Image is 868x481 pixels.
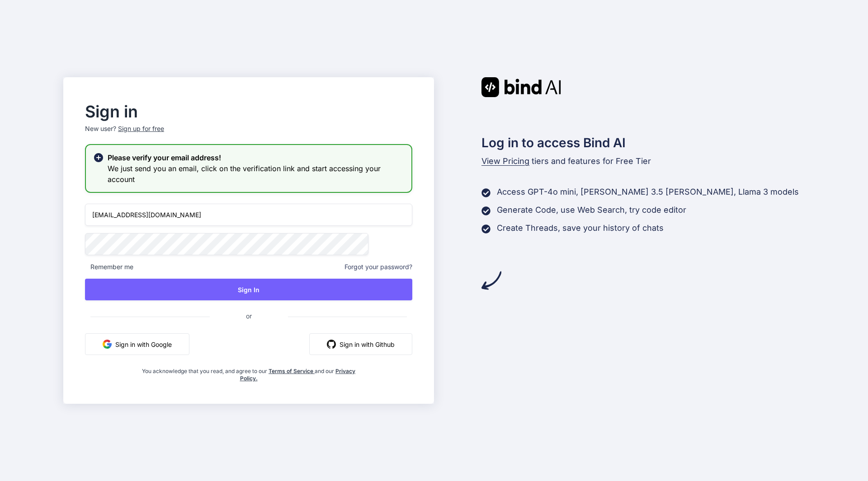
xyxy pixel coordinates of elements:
[481,155,805,168] p: tiers and features for Free Tier
[210,305,288,327] span: or
[85,333,189,355] button: Sign in with Google
[103,340,112,349] img: google
[108,152,404,163] h2: Please verify your email address!
[309,333,412,355] button: Sign in with Github
[118,124,164,133] div: Sign up for free
[85,204,412,226] input: Login or Email
[481,133,805,152] h2: Log in to access Bind AI
[327,340,336,349] img: github
[344,262,412,271] span: Forgot your password?
[240,368,356,382] a: Privacy Policy.
[497,186,799,198] p: Access GPT-4o mini, [PERSON_NAME] 3.5 [PERSON_NAME], Llama 3 models
[108,163,404,185] h3: We just send you an email, click on the verification link and start accessing your account
[85,104,412,119] h2: Sign in
[481,271,501,290] img: arrow
[497,222,664,234] p: Create Threads, save your history of chats
[140,362,358,382] div: You acknowledge that you read, and agree to our and our
[85,262,133,271] span: Remember me
[85,124,412,144] p: New user?
[481,156,529,166] span: View Pricing
[481,77,561,97] img: Bind AI logo
[85,279,412,300] button: Sign In
[497,204,686,216] p: Generate Code, use Web Search, try code editor
[269,368,315,374] a: Terms of Service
